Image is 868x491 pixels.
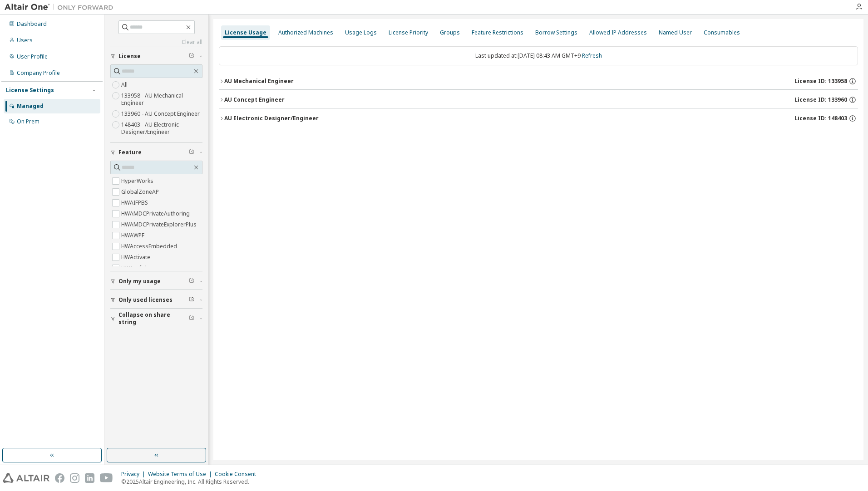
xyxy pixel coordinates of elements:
button: AU Concept EngineerLicense ID: 133960 [219,90,858,110]
a: Refresh [582,52,602,59]
div: Borrow Settings [535,29,577,36]
button: Collapse on share string [110,309,202,329]
div: Managed [17,103,44,110]
div: AU Concept Engineer [224,96,285,103]
button: Only used licenses [110,290,202,310]
label: 133958 - AU Mechanical Engineer [121,90,202,108]
button: Only my usage [110,271,202,291]
div: Website Terms of Use [148,471,215,478]
span: Only my usage [118,278,161,285]
label: HWAcufwh [121,263,150,274]
img: instagram.svg [70,473,79,483]
label: GlobalZoneAP [121,187,161,197]
div: Privacy [121,471,148,478]
span: Feature [118,149,142,156]
span: Clear filter [189,149,194,156]
div: AU Mechanical Engineer [224,78,294,85]
div: Usage Logs [345,29,377,36]
div: On Prem [17,118,39,125]
label: HyperWorks [121,176,155,187]
div: User Profile [17,53,48,60]
button: AU Mechanical EngineerLicense ID: 133958 [219,71,858,91]
div: Company Profile [17,69,60,77]
div: Allowed IP Addresses [589,29,647,36]
div: License Priority [389,29,428,36]
label: HWAWPF [121,230,146,241]
div: Dashboard [17,20,47,28]
div: Authorized Machines [278,29,333,36]
div: Groups [440,29,460,36]
div: Last updated at: [DATE] 08:43 AM GMT+9 [219,46,858,65]
p: © 2025 Altair Engineering, Inc. All Rights Reserved. [121,478,261,486]
div: Feature Restrictions [472,29,523,36]
div: AU Electronic Designer/Engineer [224,115,319,122]
label: HWAccessEmbedded [121,241,179,252]
div: Named User [659,29,692,36]
label: 148403 - AU Electronic Designer/Engineer [121,119,202,137]
label: HWAMDCPrivateAuthoring [121,208,192,219]
span: Clear filter [189,315,194,322]
span: License ID: 133960 [794,96,847,103]
img: facebook.svg [55,473,64,483]
div: License Settings [6,87,54,94]
button: Feature [110,142,202,162]
img: altair_logo.svg [3,473,49,483]
button: License [110,46,202,66]
img: linkedin.svg [85,473,94,483]
span: Clear filter [189,278,194,285]
div: Cookie Consent [215,471,261,478]
div: License Usage [225,29,266,36]
span: Clear filter [189,296,194,304]
img: Altair One [5,3,118,12]
div: Users [17,37,33,44]
span: Collapse on share string [118,311,189,326]
div: Consumables [704,29,740,36]
button: AU Electronic Designer/EngineerLicense ID: 148403 [219,108,858,128]
span: Clear filter [189,53,194,60]
a: Clear all [110,39,202,46]
label: All [121,79,129,90]
span: License [118,53,141,60]
label: HWAMDCPrivateExplorerPlus [121,219,198,230]
label: HWAIFPBS [121,197,150,208]
span: Only used licenses [118,296,173,304]
span: License ID: 133958 [794,78,847,85]
img: youtube.svg [100,473,113,483]
label: 133960 - AU Concept Engineer [121,108,202,119]
span: License ID: 148403 [794,115,847,122]
label: HWActivate [121,252,152,263]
